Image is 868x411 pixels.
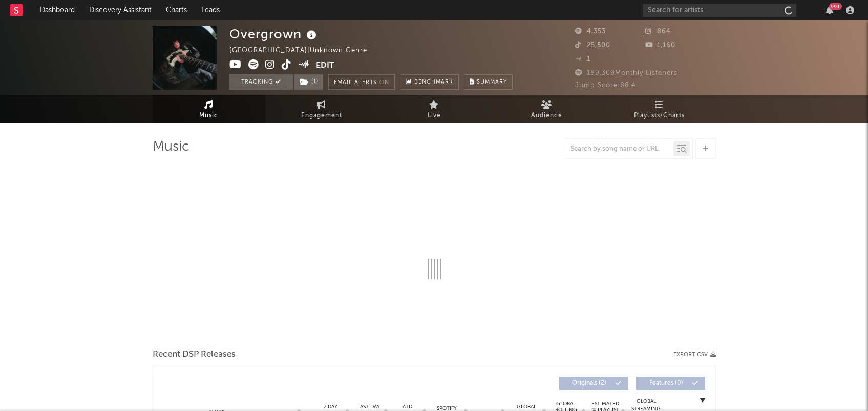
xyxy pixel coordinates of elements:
[826,6,833,14] button: 99+
[293,74,324,90] span: ( 1 )
[634,110,685,122] span: Playlists/Charts
[636,377,705,390] button: Features(0)
[229,74,293,90] button: Tracking
[643,380,690,386] span: Features ( 0 )
[575,82,636,89] span: Jump Score: 88.4
[301,110,342,122] span: Engagement
[575,70,678,76] span: 189,309 Monthly Listeners
[565,145,673,153] input: Search by song name or URL
[575,28,606,35] span: 4,353
[575,42,610,49] span: 25,500
[491,95,603,123] a: Audience
[378,95,491,123] a: Live
[645,28,671,35] span: 864
[575,56,590,63] span: 1
[829,3,842,10] div: 99 +
[328,74,395,90] button: Email AlertsOn
[645,42,675,49] span: 1,160
[199,110,218,122] span: Music
[379,80,389,86] em: On
[464,74,513,90] button: Summary
[294,74,323,90] button: (1)
[316,59,334,72] button: Edit
[153,95,265,123] a: Music
[229,26,319,43] div: Overgrown
[531,110,562,122] span: Audience
[265,95,378,123] a: Engagement
[229,45,379,57] div: [GEOGRAPHIC_DATA] | Unknown Genre
[603,95,716,123] a: Playlists/Charts
[643,4,796,17] input: Search for artists
[428,110,441,122] span: Live
[566,380,613,386] span: Originals ( 2 )
[559,377,628,390] button: Originals(2)
[414,76,453,89] span: Benchmark
[400,74,459,90] a: Benchmark
[477,79,507,85] span: Summary
[153,348,236,361] span: Recent DSP Releases
[673,352,716,358] button: Export CSV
